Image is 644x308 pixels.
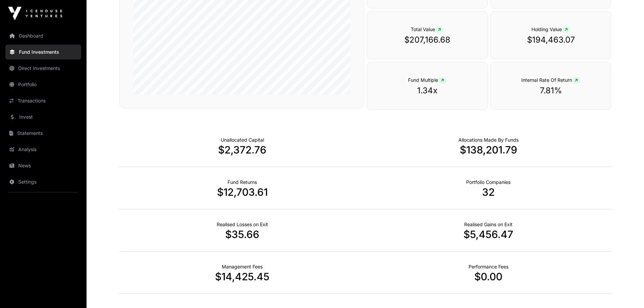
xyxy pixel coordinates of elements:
p: Number of Companies Deployed Into [466,179,510,186]
span: Fund Multiple [408,77,447,83]
p: $35.66 [119,228,365,240]
p: $0.00 [365,270,612,283]
a: News [5,158,81,173]
p: $12,703.61 [119,186,365,198]
p: $207,166.68 [381,34,474,45]
a: Statements [5,126,81,141]
p: $194,463.07 [504,34,598,45]
p: 7.81% [504,85,598,96]
iframe: Chat Widget [610,276,644,308]
p: 1.34x [381,85,474,96]
p: Fund Performance Fees (Carry) incurred to date [469,263,508,270]
a: Dashboard [5,28,81,43]
p: Net Realised on Positive Exits [464,221,512,228]
p: $14,425.45 [119,270,365,283]
a: Direct Investments [5,61,81,76]
p: $2,372.76 [119,144,365,156]
a: Portfolio [5,77,81,92]
p: Net Realised on Negative Exits [217,221,268,228]
p: 32 [365,186,612,198]
a: Settings [5,174,81,189]
a: Fund Investments [5,45,81,60]
a: Invest [5,110,81,124]
span: Internal Rate Of Return [521,77,580,83]
p: Fund Management Fees incurred to date [222,263,263,270]
p: $138,201.79 [365,144,612,156]
a: Transactions [5,93,81,108]
p: Cash not yet allocated [221,137,264,143]
img: Icehouse Ventures Logo [8,7,62,20]
span: Holding Value [531,26,570,32]
span: Total Value [411,26,444,32]
a: Analysis [5,142,81,157]
p: $5,456.47 [365,228,612,240]
p: Realised Returns from Funds [228,179,257,186]
p: Capital Deployed Into Companies [458,137,519,143]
